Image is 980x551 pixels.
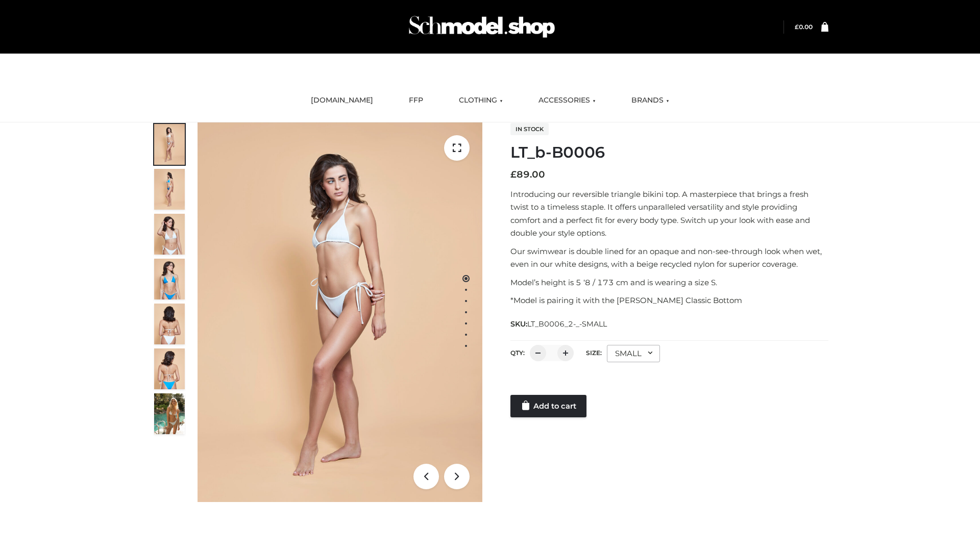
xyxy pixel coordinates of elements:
[527,319,607,329] span: LT_B0006_2-_-SMALL
[154,393,185,434] img: Arieltop_CloudNine_AzureSky2.jpg
[795,23,799,31] span: £
[198,122,482,502] img: ArielClassicBikiniTop_CloudNine_AzureSky_OW114ECO_1
[510,169,517,180] span: £
[154,214,185,255] img: ArielClassicBikiniTop_CloudNine_AzureSky_OW114ECO_3-scaled.jpg
[510,143,828,162] h1: LT_b-B0006
[510,188,828,240] p: Introducing our reversible triangle bikini top. A masterpiece that brings a fresh twist to a time...
[607,345,660,362] div: SMALL
[303,89,381,112] a: [DOMAIN_NAME]
[154,169,185,210] img: ArielClassicBikiniTop_CloudNine_AzureSky_OW114ECO_2-scaled.jpg
[510,123,549,135] span: In stock
[510,349,525,357] label: QTY:
[154,259,185,299] img: ArielClassicBikiniTop_CloudNine_AzureSky_OW114ECO_4-scaled.jpg
[510,318,608,330] span: SKU:
[154,304,185,344] img: ArielClassicBikiniTop_CloudNine_AzureSky_OW114ECO_7-scaled.jpg
[510,276,828,289] p: Model’s height is 5 ‘8 / 173 cm and is wearing a size S.
[510,169,545,180] bdi: 89.00
[451,89,510,112] a: CLOTHING
[510,245,828,271] p: Our swimwear is double lined for an opaque and non-see-through look when wet, even in our white d...
[154,348,185,389] img: ArielClassicBikiniTop_CloudNine_AzureSky_OW114ECO_8-scaled.jpg
[154,124,185,165] img: ArielClassicBikiniTop_CloudNine_AzureSky_OW114ECO_1-scaled.jpg
[510,294,828,307] p: *Model is pairing it with the [PERSON_NAME] Classic Bottom
[405,7,558,47] img: Schmodel Admin 964
[531,89,603,112] a: ACCESSORIES
[795,23,813,31] bdi: 0.00
[401,89,431,112] a: FFP
[624,89,677,112] a: BRANDS
[510,395,586,417] a: Add to cart
[795,23,813,31] a: £0.00
[586,349,602,357] label: Size:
